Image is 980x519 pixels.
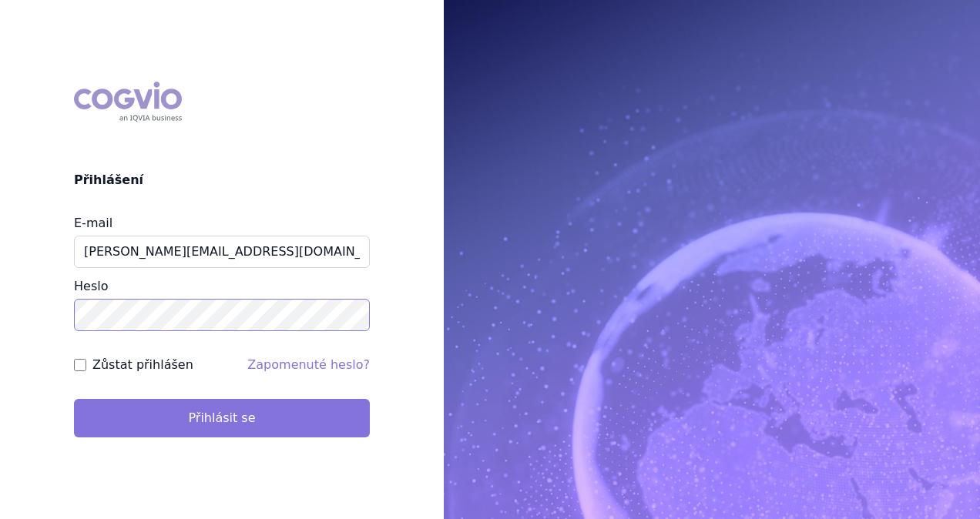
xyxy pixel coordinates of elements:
[74,399,370,437] button: Přihlásit se
[247,357,370,372] a: Zapomenuté heslo?
[92,356,193,374] label: Zůstat přihlášen
[74,171,370,189] h2: Přihlášení
[74,279,108,293] label: Heslo
[74,82,182,122] div: COGVIO
[74,216,112,230] label: E-mail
